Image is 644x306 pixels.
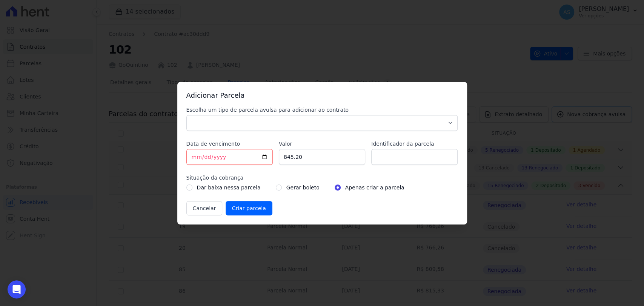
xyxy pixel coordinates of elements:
[286,183,320,192] label: Gerar boleto
[226,201,272,215] input: Criar parcela
[8,280,26,298] div: Open Intercom Messenger
[345,183,404,192] label: Apenas criar a parcela
[279,140,365,148] label: Valor
[197,183,261,192] label: Dar baixa nessa parcela
[186,201,223,215] button: Cancelar
[186,106,458,114] label: Escolha um tipo de parcela avulsa para adicionar ao contrato
[186,91,458,100] h3: Adicionar Parcela
[186,174,458,181] label: Situação da cobrança
[371,140,458,148] label: Identificador da parcela
[186,140,273,148] label: Data de vencimento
